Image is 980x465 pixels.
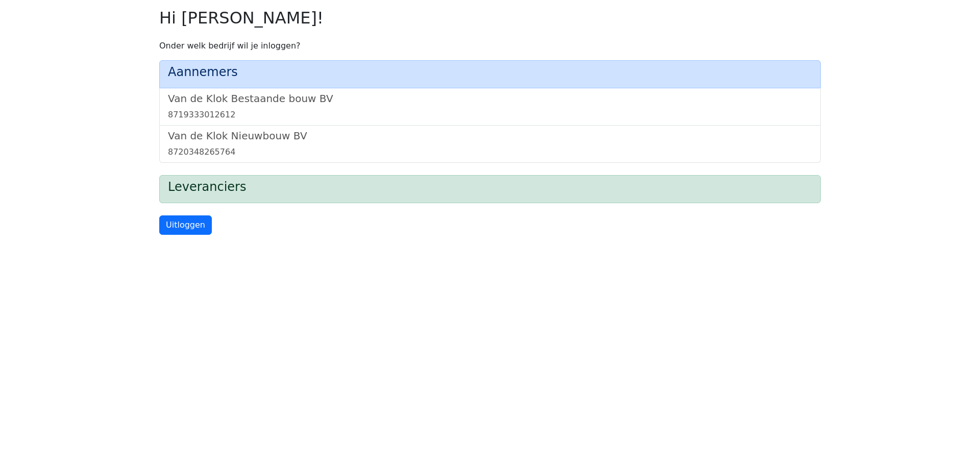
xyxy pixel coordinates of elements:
h4: Leveranciers [168,180,812,194]
div: 8719333012612 [168,109,812,121]
p: Onder welk bedrijf wil je inloggen? [159,40,821,52]
h5: Van de Klok Bestaande bouw BV [168,92,812,105]
h5: Van de Klok Nieuwbouw BV [168,130,812,142]
h2: Hi [PERSON_NAME]! [159,8,821,28]
h4: Aannemers [168,65,812,80]
a: Van de Klok Nieuwbouw BV8720348265764 [168,130,812,158]
div: 8720348265764 [168,146,812,158]
a: Uitloggen [159,215,212,235]
a: Van de Klok Bestaande bouw BV8719333012612 [168,92,812,121]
